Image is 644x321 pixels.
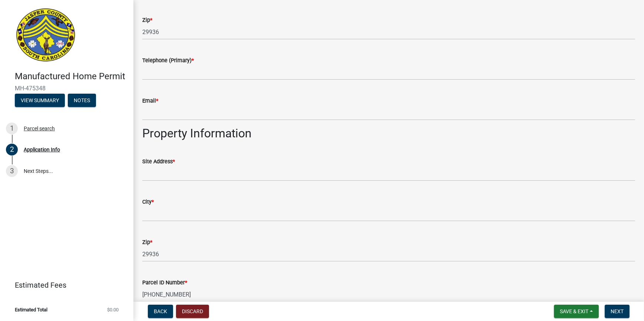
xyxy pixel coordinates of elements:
[142,126,635,140] h2: Property Information
[142,159,175,164] label: Site Address
[605,305,630,318] button: Next
[6,278,122,292] a: Estimated Fees
[15,307,47,312] span: Estimated Total
[15,85,119,92] span: MH-475348
[6,123,18,134] div: 1
[176,305,209,318] button: Discard
[142,58,194,63] label: Telephone (Primary)
[68,98,96,104] wm-modal-confirm: Notes
[15,71,127,82] h4: Manufactured Home Permit
[154,308,167,314] span: Back
[611,308,624,314] span: Next
[15,98,65,104] wm-modal-confirm: Summary
[68,94,96,107] button: Notes
[15,8,77,63] img: Jasper County, South Carolina
[15,94,65,107] button: View Summary
[107,307,119,312] span: $0.00
[142,200,154,205] label: City
[142,240,152,245] label: Zip
[148,305,173,318] button: Back
[24,126,55,131] div: Parcel search
[142,18,152,23] label: Zip
[142,98,158,104] label: Email
[560,308,588,314] span: Save & Exit
[6,144,18,156] div: 2
[6,165,18,177] div: 3
[24,147,60,152] div: Application Info
[142,280,187,285] label: Parcel ID Number
[554,305,599,318] button: Save & Exit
